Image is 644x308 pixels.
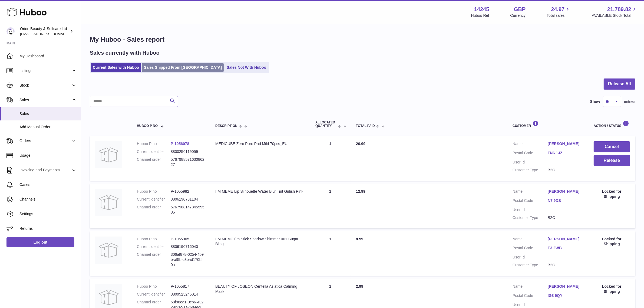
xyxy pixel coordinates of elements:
[474,6,489,13] strong: 14245
[594,284,630,294] div: Locked for Shipping
[356,237,363,241] span: 8.99
[137,244,171,249] dt: Current identifier
[142,63,224,72] a: Sales Shipped From [GEOGRAPHIC_DATA]
[594,189,630,199] div: Locked for Shipping
[20,32,80,36] span: [EMAIL_ADDRESS][DOMAIN_NAME]
[137,124,158,128] span: Huboo P no
[548,293,583,298] a: IG8 9QY
[551,6,564,13] span: 24.97
[356,124,375,128] span: Total paid
[594,120,630,128] div: Action / Status
[137,252,171,267] dt: Channel order
[607,6,631,13] span: 21,789.82
[513,189,548,195] dt: Name
[548,141,583,146] a: [PERSON_NAME]
[19,83,71,88] span: Stock
[356,189,365,194] span: 12.99
[514,6,526,13] strong: GBP
[548,150,583,156] a: TN6 1JZ
[171,149,204,154] dd: 8800256119059
[95,189,122,216] img: no-photo.jpg
[171,237,204,242] dd: P-1055965
[137,157,171,167] dt: Channel order
[171,252,204,267] dd: 306af878-0254-4b9b-af5b-c3bad170bf0a
[19,97,71,103] span: Sales
[513,255,548,260] dt: User Id
[215,284,305,294] div: BEAUTY OF JOSEON Centella Asiatica Calming Mask
[215,141,305,146] div: MEDICUBE Zero Pore Pad Mild 70pcs_EU
[592,13,638,18] span: AVAILABLE Stock Total
[171,197,204,202] dd: 8806190731104
[590,99,600,104] label: Show
[548,263,583,268] dd: B2C
[137,284,171,289] dt: Huboo P no
[20,26,69,37] div: Orien Beauty & Selfcare Ltd
[19,153,77,158] span: Usage
[604,78,635,90] button: Release All
[215,237,305,247] div: I´M MEME I´m Stick Shadow Shimmer 001 Sugar Bling
[171,244,204,249] dd: 8806190716040
[137,149,171,154] dt: Current identifier
[548,168,583,173] dd: B2C
[513,215,548,220] dt: Customer Type
[513,120,583,128] div: Customer
[171,205,204,215] dd: 576798814784559585
[215,124,237,128] span: Description
[513,245,548,252] dt: Postal Code
[592,6,638,18] a: 21,789.82 AVAILABLE Stock Total
[310,231,351,276] td: 1
[19,54,77,59] span: My Dashboard
[513,168,548,173] dt: Customer Type
[513,141,548,148] dt: Name
[548,245,583,251] a: E3 2WB
[513,237,548,243] dt: Name
[513,160,548,165] dt: User Id
[95,141,122,168] img: no-photo.jpg
[471,13,489,18] div: Huboo Ref
[513,198,548,205] dt: Postal Code
[137,189,171,194] dt: Huboo P no
[594,141,630,152] button: Cancel
[171,292,204,297] dd: 8809525246014
[137,197,171,202] dt: Current identifier
[510,13,526,18] div: Currency
[90,35,635,44] h1: My Huboo - Sales report
[310,136,351,181] td: 1
[513,302,548,307] dt: User Id
[513,150,548,157] dt: Postal Code
[171,157,204,167] dd: 576798857163086227
[594,237,630,247] div: Locked for Shipping
[310,184,351,228] td: 1
[95,237,122,264] img: no-photo.jpg
[624,99,635,104] span: entries
[137,205,171,215] dt: Channel order
[356,142,365,146] span: 20.99
[19,182,77,187] span: Cases
[137,292,171,297] dt: Current identifier
[19,68,71,73] span: Listings
[91,63,141,72] a: Current Sales with Huboo
[548,237,583,242] a: [PERSON_NAME]
[137,237,171,242] dt: Huboo P no
[19,111,77,116] span: Sales
[171,142,189,146] a: P-1056078
[19,124,77,130] span: Add Manual Order
[6,27,15,35] img: internalAdmin-14245@internal.huboo.com
[19,168,71,173] span: Invoicing and Payments
[548,189,583,194] a: [PERSON_NAME]
[547,13,571,18] span: Total sales
[137,141,171,146] dt: Huboo P no
[225,63,268,72] a: Sales Not With Huboo
[215,189,305,194] div: I´M MEME Lip Silhouette Water Blur Tint Girlish Pink
[594,155,630,166] button: Release
[19,211,77,217] span: Settings
[19,138,71,143] span: Orders
[513,293,548,300] dt: Postal Code
[171,189,204,194] dd: P-1055982
[6,237,74,247] a: Log out
[171,284,204,289] dd: P-1055817
[90,49,160,57] h2: Sales currently with Huboo
[356,284,363,289] span: 2.99
[315,121,337,128] span: ALLOCATED Quantity
[513,263,548,268] dt: Customer Type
